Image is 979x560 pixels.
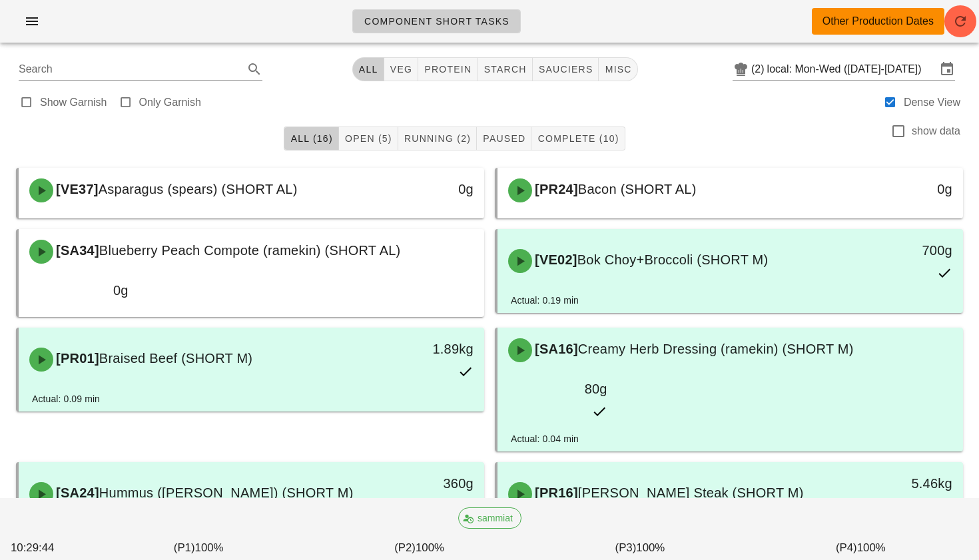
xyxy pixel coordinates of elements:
[532,485,578,500] span: [PR16]
[89,537,309,559] div: (P1) 100%
[483,64,526,75] span: starch
[599,57,637,81] button: misc
[538,64,593,75] span: sauciers
[139,96,201,109] label: Only Garnish
[344,133,392,144] span: Open (5)
[99,182,298,196] span: Asparagus (spears) (SHORT AL)
[577,252,769,267] span: Bok Choy+Broccoli (SHORT M)
[29,280,129,301] div: 0g
[40,96,107,109] label: Show Garnish
[482,133,525,144] span: Paused
[537,133,619,144] span: Complete (10)
[511,431,579,446] div: Actual: 0.04 min
[364,16,509,27] span: Component Short Tasks
[853,178,952,200] div: 0g
[751,63,767,76] div: (2)
[853,240,952,261] div: 700g
[604,64,631,75] span: misc
[290,133,332,144] span: All (16)
[53,351,99,366] span: [PR01]
[532,342,578,356] span: [SA16]
[904,96,960,109] label: Dense View
[578,342,854,356] span: Creamy Herb Dressing (ramekin) (SHORT M)
[32,392,100,406] div: Actual: 0.09 min
[99,485,354,500] span: Hummus ([PERSON_NAME]) (SHORT M)
[578,485,804,500] span: [PERSON_NAME] Steak (SHORT M)
[374,338,474,360] div: 1.89kg
[822,13,934,29] div: Other Production Dates
[339,127,398,150] button: Open (5)
[99,243,401,258] span: Blueberry Peach Compote (ramekin) (SHORT AL)
[384,57,419,81] button: veg
[53,243,99,258] span: [SA34]
[532,252,577,267] span: [VE02]
[853,473,952,494] div: 5.46kg
[578,182,697,196] span: Bacon (SHORT AL)
[309,537,529,559] div: (P2) 100%
[53,485,99,500] span: [SA24]
[424,64,472,75] span: protein
[99,351,252,366] span: Braised Beef (SHORT M)
[508,378,607,400] div: 80g
[467,508,513,528] span: sammiat
[8,537,89,559] div: 10:29:44
[390,64,413,75] span: veg
[751,537,971,559] div: (P4) 100%
[533,57,599,81] button: sauciers
[418,57,478,81] button: protein
[352,9,521,33] a: Component Short Tasks
[912,125,960,138] label: show data
[284,127,338,150] button: All (16)
[374,178,474,200] div: 0g
[511,293,579,308] div: Actual: 0.19 min
[404,133,471,144] span: Running (2)
[478,57,532,81] button: starch
[398,127,477,150] button: Running (2)
[53,182,99,196] span: [VE37]
[358,64,378,75] span: All
[374,473,474,494] div: 360g
[477,127,531,150] button: Paused
[532,182,578,196] span: [PR24]
[352,57,384,81] button: All
[531,127,625,150] button: Complete (10)
[529,537,750,559] div: (P3) 100%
